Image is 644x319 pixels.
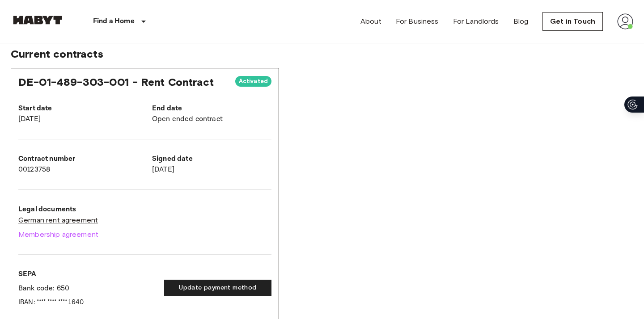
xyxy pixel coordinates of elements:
[152,103,271,114] p: End date
[542,12,603,31] a: Get in Touch
[18,283,157,294] p: Bank code: 650
[513,16,529,27] a: Blog
[152,164,271,175] p: [DATE]
[18,269,157,280] p: SEPA
[18,103,138,114] p: Start date
[396,16,439,27] a: For Business
[453,16,499,27] a: For Landlords
[360,16,381,27] a: About
[18,164,138,175] p: 00123758
[93,16,135,27] p: Find a Home
[18,215,271,226] a: German rent agreement
[235,77,271,86] span: Activated
[18,114,138,125] p: [DATE]
[18,204,271,215] p: Legal documents
[152,114,271,125] p: Open ended contract
[152,154,271,164] p: Signed date
[18,154,138,164] p: Contract number
[11,16,64,25] img: Habyt
[11,47,633,61] span: Current contracts
[617,13,633,29] img: avatar
[18,76,214,88] span: DE-01-489-303-001 - Rent Contract
[164,280,271,296] button: Update payment method
[18,229,271,240] a: Membership agreement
